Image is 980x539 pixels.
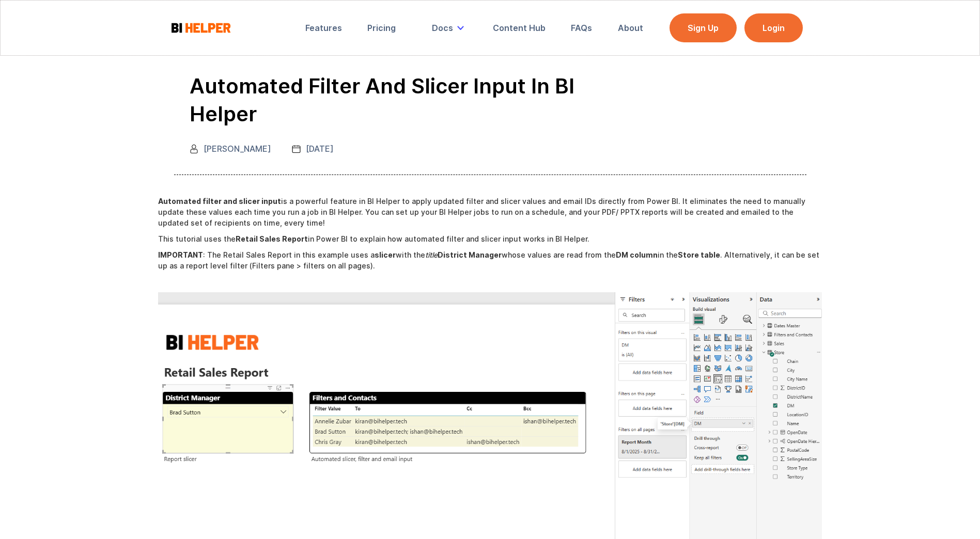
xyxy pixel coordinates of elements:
div: Docs [432,23,453,33]
strong: Retail Sales Report [236,234,308,243]
a: Login [744,13,803,42]
strong: DM column [616,250,658,259]
div: Features [305,23,342,33]
div: FAQs [571,23,592,33]
p: This tutorial uses the in Power BI to explain how automated filter and slicer input works in BI H... [158,233,822,244]
h1: Automated Filter and Slicer Input in BI Helper [190,72,641,128]
div: About [618,23,643,33]
div: [DATE] [306,144,334,154]
strong: District Manager [438,250,502,259]
p: is a powerful feature in BI Helper to apply updated filter and slicer values and email IDs direct... [158,196,822,228]
div: Pricing [367,23,396,33]
strong: slicer [375,250,396,259]
p: ‍ : The Retail Sales Report in this example uses a with the whose values are read from the in the... [158,249,822,271]
a: Sign Up [670,13,737,42]
em: title [425,250,438,259]
a: About [611,17,650,39]
strong: IMPORTANT [158,250,203,259]
a: FAQs [564,17,599,39]
a: Pricing [360,17,403,39]
div: Docs [425,17,475,39]
a: Content Hub [486,17,553,39]
div: [PERSON_NAME] [204,144,271,154]
div: Content Hub [493,23,546,33]
strong: Automated filter and slicer input [158,197,281,205]
strong: Store table [678,250,720,259]
p: ‍ [158,276,822,287]
a: Features [298,17,349,39]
